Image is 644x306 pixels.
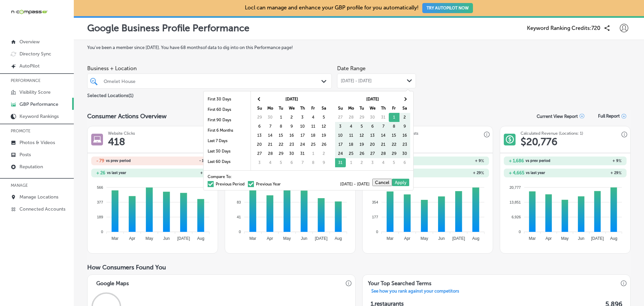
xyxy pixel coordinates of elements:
[153,159,209,163] h2: - 16
[163,236,170,241] tspan: Jun
[286,149,297,158] td: 30
[19,89,51,95] p: Visibility Score
[96,170,105,175] h2: + 26
[208,175,232,179] span: Compare To:
[108,131,135,136] h3: Website Clicks
[335,140,346,149] td: 17
[286,158,297,167] td: 6
[389,140,399,149] td: 22
[87,113,167,120] span: Consumer Actions Overview
[472,236,479,241] tspan: Aug
[265,122,276,131] td: 7
[286,104,297,113] th: We
[561,236,569,241] tspan: May
[204,115,251,125] li: First 90 Days
[610,236,617,241] tspan: Aug
[204,167,251,177] li: Last 90 Days
[367,113,378,122] td: 30
[357,158,367,167] td: 2
[378,149,389,158] td: 28
[422,3,473,13] button: TRY AUTOPILOT NOW
[335,158,346,167] td: 31
[565,159,622,163] h2: + 9
[366,289,465,296] a: See how you rank against your competitors
[357,131,367,140] td: 12
[363,275,437,289] h3: Your Top Searched Terms
[19,101,58,107] p: GBP Performance
[297,158,308,167] td: 7
[335,149,346,158] td: 24
[265,158,276,167] td: 4
[267,236,273,241] tspan: Apr
[104,78,322,84] div: Omelet House
[357,104,367,113] th: Tu
[529,236,536,241] tspan: Mar
[276,104,286,113] th: Tu
[509,170,524,175] h2: + 4,665
[108,136,125,148] h1: 418
[286,122,297,131] td: 9
[452,236,465,241] tspan: [DATE]
[526,159,550,163] span: vs prev period
[399,140,410,149] td: 23
[367,149,378,158] td: 27
[335,236,342,241] tspan: Aug
[392,179,409,186] button: Apply
[372,215,378,219] tspan: 177
[286,131,297,140] td: 16
[254,140,265,149] td: 20
[265,140,276,149] td: 21
[346,158,357,167] td: 1
[87,90,133,98] p: Selected Locations ( 1 )
[308,104,319,113] th: Fr
[204,157,251,167] li: Last 60 Days
[254,149,265,158] td: 27
[389,104,399,113] th: Fr
[19,114,59,119] p: Keyword Rankings
[19,51,51,57] p: Directory Sync
[276,122,286,131] td: 8
[129,236,136,241] tspan: Apr
[378,140,389,149] td: 21
[308,140,319,149] td: 25
[204,146,251,157] li: Last 30 Days
[378,158,389,167] td: 4
[404,236,411,241] tspan: Apr
[308,131,319,140] td: 18
[204,136,251,146] li: Last 7 Days
[197,236,204,241] tspan: Aug
[372,179,392,186] button: Cancel
[153,171,209,175] h2: + 7
[97,185,103,189] tspan: 566
[237,215,241,219] tspan: 41
[265,113,276,122] td: 30
[286,113,297,122] td: 2
[565,171,622,175] h2: + 29
[254,104,265,113] th: Su
[378,113,389,122] td: 31
[367,158,378,167] td: 3
[106,159,131,163] span: vs prev period
[276,149,286,158] td: 29
[87,23,250,34] p: Google Business Profile Performance
[346,149,357,158] td: 25
[146,236,153,241] tspan: May
[521,136,557,148] h1: $ 20,776
[399,104,410,113] th: Sa
[112,236,119,241] tspan: Mar
[265,149,276,158] td: 28
[399,122,410,131] td: 9
[389,149,399,158] td: 29
[96,158,104,163] h2: - 79
[297,131,308,140] td: 17
[509,185,521,189] tspan: 20,777
[378,104,389,113] th: Th
[346,140,357,149] td: 18
[265,95,319,104] th: [DATE]
[389,131,399,140] td: 15
[481,171,484,175] span: %
[357,122,367,131] td: 5
[519,230,521,234] tspan: 0
[335,113,346,122] td: 27
[19,39,40,45] p: Overview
